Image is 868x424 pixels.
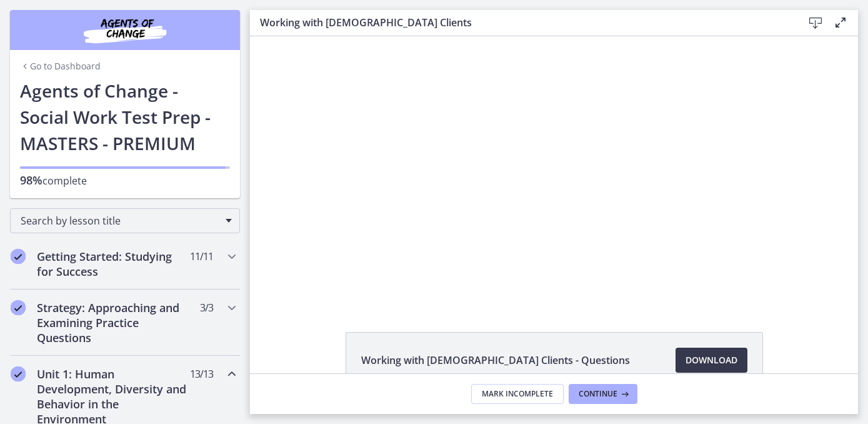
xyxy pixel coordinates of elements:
[569,384,637,404] button: Continue
[21,214,219,228] span: Search by lesson title
[20,78,230,156] h1: Agents of Change - Social Work Test Prep - MASTERS - PREMIUM
[190,366,213,381] span: 13 / 13
[37,249,189,279] h2: Getting Started: Studying for Success
[200,300,213,315] span: 3 / 3
[37,300,189,345] h2: Strategy: Approaching and Examining Practice Questions
[361,353,630,368] span: Working with [DEMOGRAPHIC_DATA] Clients - Questions
[11,300,26,315] i: Completed
[676,348,747,373] a: Download
[686,353,737,368] span: Download
[20,173,42,188] span: 98%
[250,36,858,303] iframe: Video Lesson
[20,60,101,73] a: Go to Dashboard
[579,389,617,399] span: Continue
[190,249,213,264] span: 11 / 11
[10,208,240,233] div: Search by lesson title
[471,384,564,404] button: Mark Incomplete
[11,366,26,381] i: Completed
[50,15,200,45] img: Agents of Change
[482,389,553,399] span: Mark Incomplete
[20,173,230,188] p: complete
[11,249,26,264] i: Completed
[260,15,783,30] h3: Working with [DEMOGRAPHIC_DATA] Clients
